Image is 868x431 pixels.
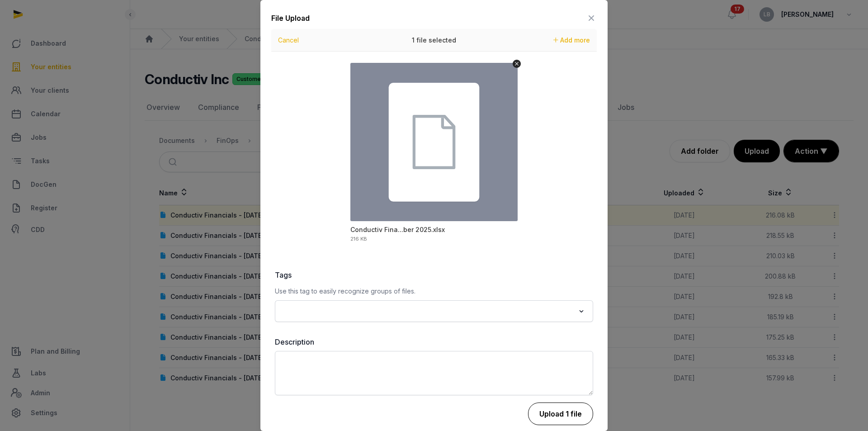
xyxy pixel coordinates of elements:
[513,60,521,68] button: Remove file
[560,36,590,44] span: Add more
[271,13,310,24] div: File Upload
[350,237,367,242] div: 216 KB
[275,336,593,347] label: Description
[366,29,502,52] div: 1 file selected
[275,34,302,47] button: Cancel
[279,303,589,319] div: Search for option
[528,403,593,425] button: Upload 1 file
[275,286,593,297] p: Use this tag to easily recognize groups of files.
[271,29,597,255] div: Uppy Dashboard
[550,34,594,47] button: Add more files
[275,270,593,280] label: Tags
[280,305,575,317] input: Search for option
[350,225,445,234] div: Conductiv Financials - September 2025.xlsx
